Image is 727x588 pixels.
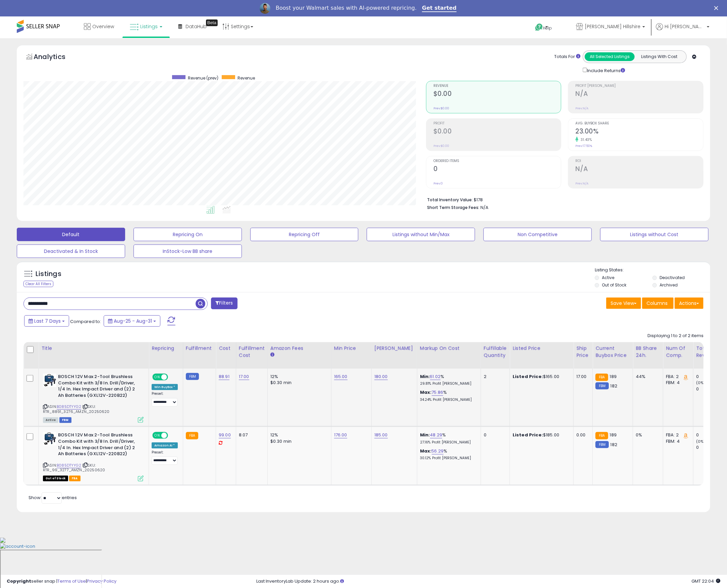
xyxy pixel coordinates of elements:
[484,345,507,359] div: Fulfillable Quantity
[575,165,703,174] h2: N/A
[433,84,561,88] span: Revenue
[480,204,488,211] span: N/A
[585,23,640,30] span: [PERSON_NAME] Hillshire
[611,441,617,448] span: 182
[334,345,369,352] div: Min Price
[610,373,617,380] span: 189
[656,23,710,38] a: Hi [PERSON_NAME]
[104,315,160,327] button: Aug-25 - Aug-31
[186,345,213,352] div: Fulfillment
[543,25,552,31] span: Help
[665,23,705,30] span: Hi [PERSON_NAME]
[530,18,565,38] a: Help
[152,450,178,465] div: Preset:
[575,159,703,163] span: ROI
[660,275,685,280] label: Deactivated
[79,16,119,37] a: Overview
[125,16,167,37] a: Listings
[535,23,543,32] i: Get Help
[714,6,721,10] div: Close
[513,345,571,352] div: Listed Price
[696,444,723,450] div: 0
[666,432,688,438] div: FBA: 2
[420,345,478,352] div: Markup on Cost
[188,75,218,81] span: Revenue (prev)
[374,373,388,380] a: 180.00
[186,23,207,30] span: DataHub
[610,432,617,438] span: 189
[660,282,678,288] label: Archived
[34,318,61,324] span: Last 7 Days
[696,374,723,380] div: 0
[270,438,326,444] div: $0.30 min
[666,345,690,359] div: Num of Comp.
[43,417,58,423] span: All listings currently available for purchase on Amazon
[270,374,326,380] div: 12%
[634,52,684,61] button: Listings With Cost
[239,432,262,438] div: 8.07
[595,441,609,448] small: FBM
[367,228,475,241] button: Listings without Min/Max
[675,298,704,309] button: Actions
[513,432,543,438] b: Listed Price:
[575,127,703,137] h2: 23.00%
[420,389,476,402] div: %
[43,476,68,481] span: All listings that are currently out of stock and unavailable for purchase on Amazon
[260,3,270,14] img: Profile image for Adrian
[17,245,125,258] button: Deactivated & In Stock
[575,122,703,125] span: Avg. Buybox Share
[270,380,326,386] div: $0.30 min
[606,298,641,309] button: Save View
[595,382,609,389] small: FBM
[433,122,561,125] span: Profit
[575,90,703,99] h2: N/A
[595,374,608,381] small: FBA
[420,432,476,444] div: %
[417,342,481,369] th: The percentage added to the cost of goods (COGS) that forms the calculator for Min & Max prices.
[647,333,704,339] div: Displaying 1 to 2 of 2 items
[571,16,650,38] a: [PERSON_NAME] Hillshire
[432,448,444,455] a: 56.29
[484,432,505,438] div: 0
[420,374,476,386] div: %
[575,181,588,185] small: Prev: N/A
[23,281,53,287] div: Clear All Filters
[420,432,430,438] b: Min:
[696,380,706,385] small: (0%)
[602,275,615,280] label: Active
[140,23,158,30] span: Listings
[646,300,668,307] span: Columns
[642,298,674,309] button: Columns
[270,352,274,358] small: Amazon Fees.
[433,159,561,163] span: Ordered Items
[186,373,199,380] small: FBM
[70,318,101,325] span: Compared to:
[167,374,178,380] span: OFF
[250,228,359,241] button: Repricing Off
[696,439,706,444] small: (0%)
[36,269,61,279] h5: Listings
[211,298,237,309] button: Filters
[427,195,698,203] li: $178
[578,137,592,142] small: 31.43%
[219,432,231,438] a: 99.00
[152,391,178,407] div: Preset:
[484,374,505,380] div: 2
[585,52,635,61] button: All Selected Listings
[186,432,198,439] small: FBA
[513,374,568,380] div: $165.00
[432,389,444,396] a: 75.86
[666,374,688,380] div: FBA: 2
[576,432,587,438] div: 0.00
[43,404,110,414] span: | SKU: RTR_8891_3276_AMZN_20250620
[92,23,114,30] span: Overview
[430,432,443,438] a: 48.29
[276,5,417,11] div: Boost your Walmart sales with AI-powered repricing.
[29,494,77,501] span: Show: entries
[513,432,568,438] div: $185.00
[69,476,81,481] span: FBA
[575,144,592,148] small: Prev: 17.50%
[217,16,258,37] a: Settings
[430,373,441,380] a: 61.02
[636,432,658,438] div: 0%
